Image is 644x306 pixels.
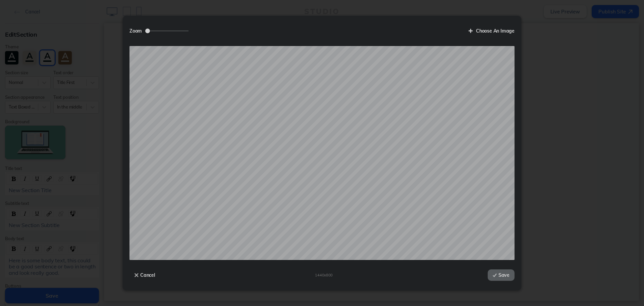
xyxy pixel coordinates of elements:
img: icon-close-x-white@2x.png [135,273,139,277]
img: icon-checkmark-white@2x.png [493,273,497,277]
button: Cancel [129,269,160,281]
span: 1440 x 800 [315,273,333,277]
button: Save [488,269,515,281]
